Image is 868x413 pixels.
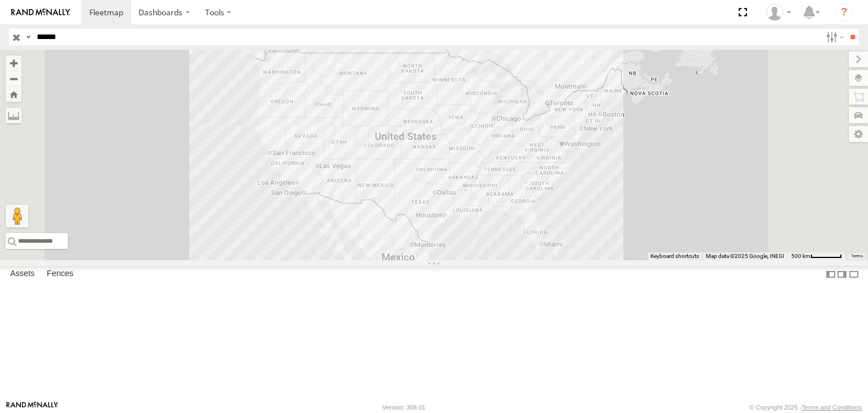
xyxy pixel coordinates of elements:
img: rand-logo.svg [11,8,70,16]
label: Search Filter Options [822,29,846,45]
label: Search Query [24,29,33,45]
span: 500 km [791,253,810,259]
label: Dock Summary Table to the Left [825,266,836,282]
button: Zoom in [6,55,21,71]
div: Version: 308.01 [383,404,426,411]
button: Zoom out [6,71,21,87]
i: ? [835,3,853,21]
label: Measure [6,107,21,123]
button: Keyboard shortcuts [650,252,699,260]
span: Map data ©2025 Google, INEGI [706,253,784,259]
label: Assets [5,266,40,282]
div: Kali Visiko [762,4,795,21]
label: Hide Summary Table [848,266,860,282]
div: © Copyright 2025 - [749,404,862,411]
a: Terms and Conditions [802,404,862,411]
label: Dock Summary Table to the Right [836,266,848,282]
a: Terms (opens in new tab) [851,254,863,259]
button: Map Scale: 500 km per 52 pixels [788,252,845,260]
a: Visit our Website [6,402,58,413]
button: Zoom Home [6,87,21,102]
button: Drag Pegman onto the map to open Street View [6,205,28,227]
label: Fences [41,266,79,282]
label: Map Settings [849,126,868,142]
